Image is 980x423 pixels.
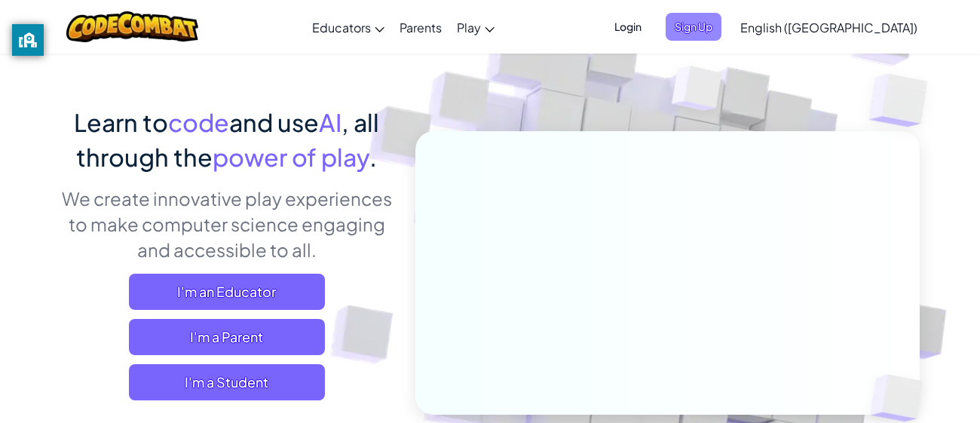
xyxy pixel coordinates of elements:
[839,37,969,164] img: Overlap cubes
[229,107,319,137] span: and use
[369,142,377,172] span: .
[666,13,721,41] button: Sign Up
[168,107,229,137] span: code
[319,107,341,137] span: AI
[733,7,925,48] a: English ([GEOGRAPHIC_DATA])
[392,7,449,48] a: Parents
[129,319,325,355] a: I'm a Parent
[213,142,369,172] span: power of play
[605,13,651,41] button: Login
[129,364,325,400] button: I'm a Student
[644,36,752,149] img: Overlap cubes
[457,20,481,35] span: Play
[60,185,393,262] p: We create innovative play experiences to make computer science engaging and accessible to all.
[449,7,502,48] a: Play
[66,11,198,42] img: CodeCombat logo
[312,20,371,35] span: Educators
[74,107,168,137] span: Learn to
[129,274,325,310] a: I'm an Educator
[305,7,392,48] a: Educators
[12,24,44,56] button: privacy banner
[740,20,917,35] span: English ([GEOGRAPHIC_DATA])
